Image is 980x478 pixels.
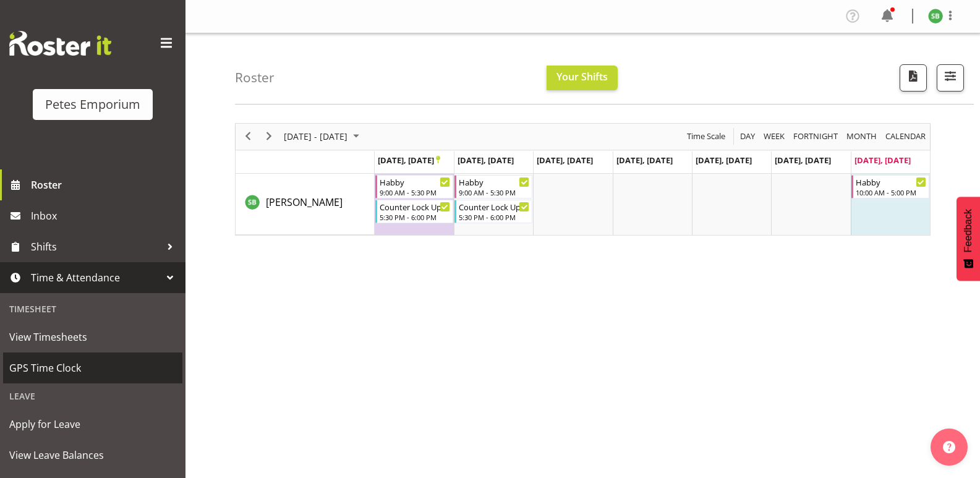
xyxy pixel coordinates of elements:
[854,155,911,166] span: [DATE], [DATE]
[884,129,927,144] span: calendar
[616,155,673,166] span: [DATE], [DATE]
[685,129,728,144] button: Time Scale
[375,174,930,235] table: Timeline Week of September 28, 2025
[266,195,343,209] span: [PERSON_NAME]
[235,123,931,236] div: Timeline Week of September 28, 2025
[31,268,161,287] span: Time & Attendance
[856,176,926,188] div: Habby
[696,155,752,166] span: [DATE], [DATE]
[31,207,179,225] span: Inbox
[459,187,529,197] div: 9:00 AM - 5:30 PM
[845,129,879,144] button: Timeline Month
[378,155,440,166] span: [DATE], [DATE]
[537,155,593,166] span: [DATE], [DATE]
[937,64,964,92] button: Filter Shifts
[261,129,278,144] button: Next
[9,359,176,377] span: GPS Time Clock
[3,383,182,409] div: Leave
[739,129,756,144] span: Day
[380,212,450,222] div: 5:30 PM - 6:00 PM
[380,200,450,213] div: Counter Lock Up
[283,129,349,144] span: [DATE] - [DATE]
[856,187,926,197] div: 10:00 AM - 5:00 PM
[3,296,182,322] div: Timesheet
[237,124,258,150] div: previous period
[9,415,176,433] span: Apply for Leave
[686,129,726,144] span: Time Scale
[556,70,608,83] span: Your Shifts
[458,155,514,166] span: [DATE], [DATE]
[3,322,182,352] a: View Timesheets
[884,129,928,144] button: Month
[235,70,275,85] h4: Roster
[963,209,974,252] span: Feedback
[45,95,140,114] div: Petes Emporium
[240,129,257,144] button: Previous
[547,66,618,90] button: Your Shifts
[459,200,529,213] div: Counter Lock Up
[454,175,532,198] div: Stephanie Burdan"s event - Habby Begin From Tuesday, September 23, 2025 at 9:00:00 AM GMT+12:00 E...
[957,197,980,281] button: Feedback - Show survey
[762,129,787,144] button: Timeline Week
[459,212,529,222] div: 5:30 PM - 6:00 PM
[738,129,757,144] button: Timeline Day
[266,195,343,210] a: [PERSON_NAME]
[851,175,929,198] div: Stephanie Burdan"s event - Habby Begin From Sunday, September 28, 2025 at 10:00:00 AM GMT+13:00 E...
[375,200,453,223] div: Stephanie Burdan"s event - Counter Lock Up Begin From Monday, September 22, 2025 at 5:30:00 PM GM...
[282,129,365,144] button: September 2025
[279,124,367,150] div: September 22 - 28, 2025
[9,31,111,56] img: Rosterit website logo
[3,440,182,471] a: View Leave Balances
[791,129,840,144] button: Fortnight
[31,176,179,194] span: Roster
[236,174,375,235] td: Stephanie Burdan resource
[459,176,529,188] div: Habby
[792,129,839,144] span: Fortnight
[928,9,943,23] img: stephanie-burden9828.jpg
[9,328,176,346] span: View Timesheets
[375,175,453,198] div: Stephanie Burdan"s event - Habby Begin From Monday, September 22, 2025 at 9:00:00 AM GMT+12:00 En...
[9,446,176,464] span: View Leave Balances
[943,441,955,453] img: help-xxl-2.png
[31,237,161,256] span: Shifts
[258,124,279,150] div: next period
[3,409,182,440] a: Apply for Leave
[3,352,182,383] a: GPS Time Clock
[845,129,878,144] span: Month
[762,129,786,144] span: Week
[454,200,532,223] div: Stephanie Burdan"s event - Counter Lock Up Begin From Tuesday, September 23, 2025 at 5:30:00 PM G...
[380,176,450,188] div: Habby
[900,64,927,92] button: Download a PDF of the roster according to the set date range.
[775,155,831,166] span: [DATE], [DATE]
[380,187,450,197] div: 9:00 AM - 5:30 PM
